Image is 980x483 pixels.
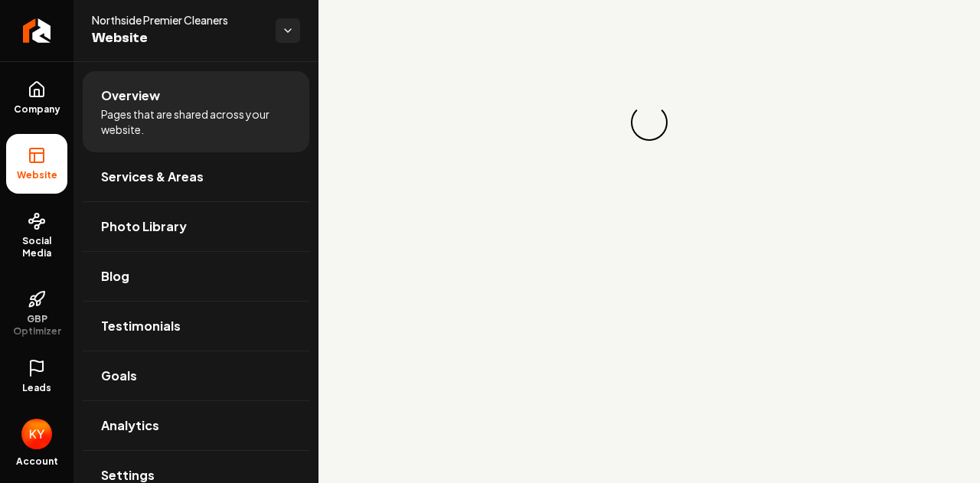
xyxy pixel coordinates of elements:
[83,252,309,301] a: Blog
[83,202,309,251] a: Photo Library
[6,313,67,338] span: GBP Optimizer
[101,106,291,137] span: Pages that are shared across your website.
[101,168,204,186] span: Services & Areas
[101,217,187,236] span: Photo Library
[6,235,67,259] span: Social Media
[6,200,67,272] a: Social Media
[631,104,668,141] div: Loading
[83,351,309,400] a: Goals
[6,278,67,350] a: GBP Optimizer
[83,152,309,201] a: Services & Areas
[101,367,137,385] span: Goals
[101,267,129,286] span: Blog
[101,416,159,435] span: Analytics
[21,419,52,449] img: Katherine Yanez
[92,28,263,49] span: Website
[22,382,51,394] span: Leads
[101,317,181,335] span: Testimonials
[92,12,263,28] span: Northside Premier Cleaners
[16,455,58,468] span: Account
[23,18,51,43] img: Rebolt Logo
[101,86,160,105] span: Overview
[83,302,309,351] a: Testimonials
[6,347,67,406] a: Leads
[83,401,309,450] a: Analytics
[6,68,67,128] a: Company
[8,103,67,116] span: Company
[11,169,64,181] span: Website
[21,413,52,449] button: Open user button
